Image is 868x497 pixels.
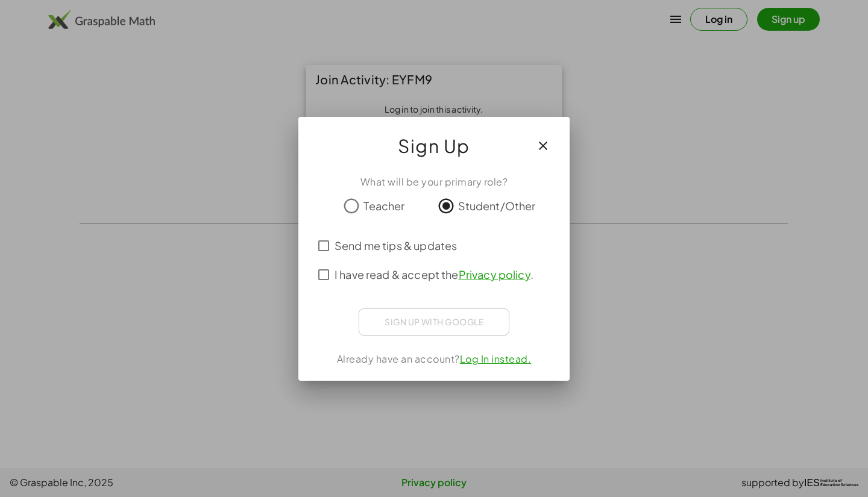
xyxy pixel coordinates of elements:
[335,266,533,283] span: I have read & accept the .
[313,175,555,189] div: What will be your primary role?
[363,198,404,214] span: Teacher
[398,131,470,160] span: Sign Up
[460,352,532,365] a: Log In instead.
[313,352,555,366] div: Already have an account?
[335,237,457,254] span: Send me tips & updates
[459,267,530,281] a: Privacy policy
[458,198,536,214] span: Student/Other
